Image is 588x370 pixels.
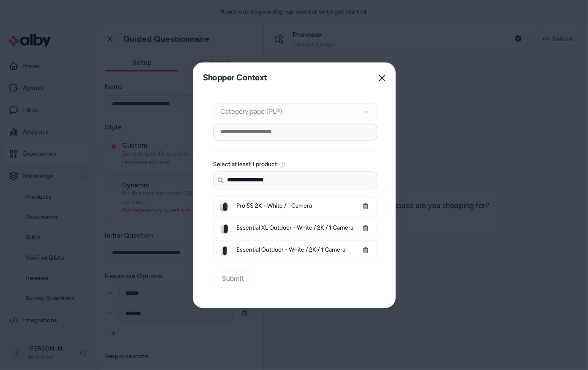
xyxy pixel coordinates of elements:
img: Essential XL Outdoor - White / 2K / 1 Camera [216,220,232,237]
img: Essential Outdoor - White / 2K / 1 Camera [216,242,232,259]
span: Essential XL Outdoor - White / 2K / 1 Camera [237,224,354,232]
label: Select at least 1 product [213,162,277,167]
h2: Shopper Context [200,69,268,87]
span: Essential Outdoor - White / 2K / 1 Camera [237,246,354,254]
span: Pro 5S 2K - White / 1 Camera [237,202,354,210]
img: Pro 5S 2K - White / 1 Camera [216,198,232,215]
